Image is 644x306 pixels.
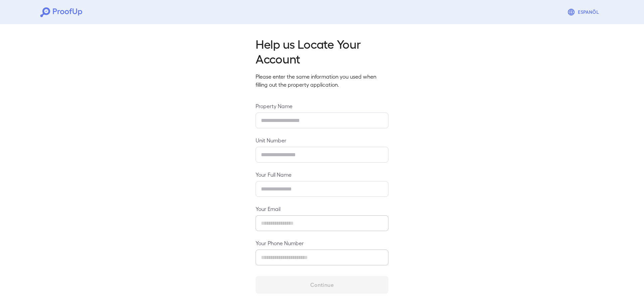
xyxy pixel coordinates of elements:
[256,136,388,144] label: Unit Number
[256,73,388,89] p: Please enter the same information you used when filling out the property application.
[256,102,388,110] label: Property Name
[256,205,388,213] label: Your Email
[256,171,388,178] label: Your Full Name
[256,36,388,66] h2: Help us Locate Your Account
[256,239,388,247] label: Your Phone Number
[565,5,604,19] button: Espanõl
